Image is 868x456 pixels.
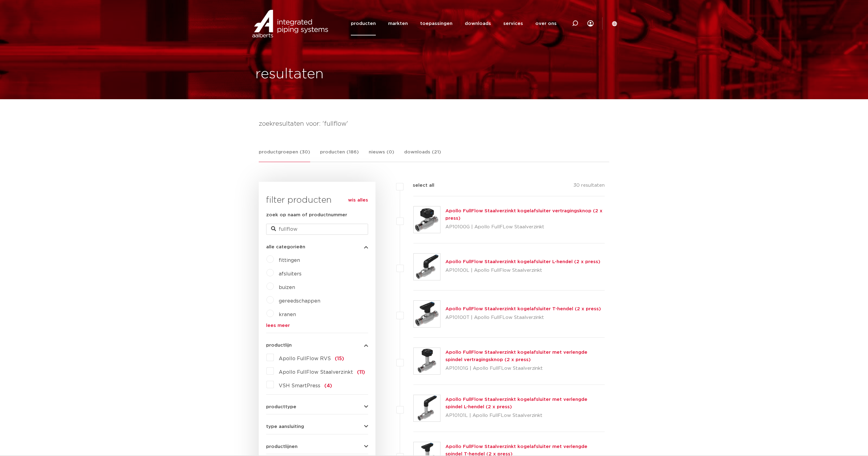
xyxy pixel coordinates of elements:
[279,258,300,263] a: fittingen
[266,194,368,206] h3: filter producten
[266,211,347,219] label: zoek op naam of productnummer
[266,405,296,409] span: producttype
[266,424,304,429] span: type aansluiting
[266,245,368,249] button: alle categorieën
[465,12,491,35] a: downloads
[266,323,368,328] a: lees meer
[414,301,440,327] img: Thumbnail for Apollo FullFlow Staalverzinkt kogelafsluiter T-hendel (2 x press)
[388,12,408,35] a: markten
[445,350,587,362] a: Apollo FullFlow Staalverzinkt kogelafsluiter met verlengde spindel vertragingsknop (2 x press)
[503,12,523,35] a: services
[320,149,359,162] a: producten (186)
[279,383,320,388] span: VSH SmartPress
[279,356,331,361] span: Apollo FullFlow RVS
[404,149,441,162] a: downloads (21)
[266,343,292,348] span: productlijn
[266,224,368,235] input: zoeken
[266,424,368,429] button: type aansluiting
[404,182,434,189] label: select all
[445,364,605,373] p: AP10101G | Apollo FullFLow Staalverzinkt
[255,64,324,84] h1: resultaten
[414,348,440,374] img: Thumbnail for Apollo FullFlow Staalverzinkt kogelafsluiter met verlengde spindel vertragingsknop ...
[445,259,600,264] a: Apollo FullFlow Staalverzinkt kogelafsluiter L-hendel (2 x press)
[259,119,609,129] h4: zoekresultaten voor: 'fullflow'
[420,12,452,35] a: toepassingen
[279,370,353,375] span: Apollo FullFlow Staalverzinkt
[348,197,368,204] a: wis alles
[574,182,605,191] p: 30 resultaten
[414,254,440,280] img: Thumbnail for Apollo FullFlow Staalverzinkt kogelafsluiter L-hendel (2 x press)
[266,343,368,348] button: productlijn
[279,312,296,317] a: kranen
[445,266,600,275] p: AP10100L | Apollo FullFlow Staalverzinkt
[414,395,440,421] img: Thumbnail for Apollo FullFlow Staalverzinkt kogelafsluiter met verlengde spindel L-hendel (2 x pr...
[445,397,587,409] a: Apollo FullFlow Staalverzinkt kogelafsluiter met verlengde spindel L-hendel (2 x press)
[445,209,602,221] a: Apollo FullFlow Staalverzinkt kogelafsluiter vertragingsknop (2 x press)
[279,271,302,276] a: afsluiters
[445,313,601,323] p: AP10100T | Apollo FullFLow Staalverzinkt
[369,149,394,162] a: nieuws (0)
[259,149,310,162] a: productgroepen (30)
[445,411,605,421] p: AP10101L | Apollo FullFLow Staalverzinkt
[445,222,605,232] p: AP10100G | Apollo FullFLow Staalverzinkt
[414,206,440,233] img: Thumbnail for Apollo FullFlow Staalverzinkt kogelafsluiter vertragingsknop (2 x press)
[279,299,320,303] a: gereedschappen
[266,444,298,449] span: productlijnen
[357,370,365,375] span: (11)
[266,444,368,449] button: productlijnen
[266,245,305,249] span: alle categorieën
[335,356,344,361] span: (15)
[324,383,332,388] span: (4)
[535,12,557,35] a: over ons
[445,307,601,311] a: Apollo FullFlow Staalverzinkt kogelafsluiter T-hendel (2 x press)
[279,285,295,290] a: buizen
[351,12,376,35] a: producten
[266,405,368,409] button: producttype
[351,12,557,35] nav: Menu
